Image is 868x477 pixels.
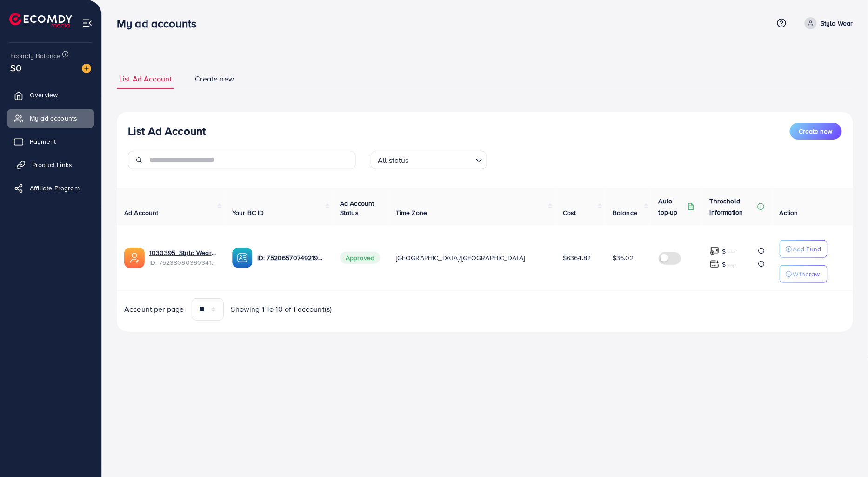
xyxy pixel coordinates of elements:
[10,51,60,60] span: Ecomdy Balance
[82,18,93,28] img: menu
[710,259,720,269] img: top-up amount
[149,248,217,267] div: <span class='underline'>1030395_Stylo Wear_1751773316264</span></br>7523809039034122257
[7,179,94,197] a: Affiliate Program
[30,114,77,123] span: My ad accounts
[722,246,734,257] p: $ ---
[613,208,637,217] span: Balance
[340,252,380,264] span: Approved
[780,265,828,283] button: Withdraw
[412,152,472,167] input: Search for option
[149,258,217,267] span: ID: 7523809039034122257
[710,246,720,256] img: top-up amount
[30,90,58,100] span: Overview
[376,154,411,167] span: All status
[82,64,91,73] img: image
[128,124,206,138] h3: List Ad Account
[119,74,172,84] span: List Ad Account
[780,208,798,217] span: Action
[396,253,525,262] span: [GEOGRAPHIC_DATA]/[GEOGRAPHIC_DATA]
[659,195,686,218] p: Auto top-up
[722,259,734,270] p: $ ---
[799,127,833,136] span: Create new
[793,269,820,280] p: Withdraw
[32,160,72,169] span: Product Links
[7,109,94,128] a: My ad accounts
[780,240,828,258] button: Add Fund
[149,248,217,257] a: 1030395_Stylo Wear_1751773316264
[563,253,591,262] span: $6364.82
[710,195,755,218] p: Threshold information
[124,248,145,268] img: ic-ads-acc.e4c84228.svg
[7,86,94,104] a: Overview
[7,155,94,174] a: Product Links
[821,18,853,29] p: Stylo Wear
[117,17,204,30] h3: My ad accounts
[340,199,374,217] span: Ad Account Status
[257,252,325,263] p: ID: 7520657074921996304
[195,74,234,84] span: Create new
[232,248,253,268] img: ic-ba-acc.ded83a64.svg
[801,17,853,29] a: Stylo Wear
[396,208,427,217] span: Time Zone
[124,304,184,315] span: Account per page
[7,132,94,151] a: Payment
[563,208,576,217] span: Cost
[793,243,821,255] p: Add Fund
[790,123,842,140] button: Create new
[371,151,487,169] div: Search for option
[232,208,264,217] span: Your BC ID
[613,253,634,262] span: $36.02
[231,304,332,315] span: Showing 1 To 10 of 1 account(s)
[10,61,21,74] span: $0
[30,183,80,193] span: Affiliate Program
[9,13,72,27] img: logo
[124,208,159,217] span: Ad Account
[30,137,56,146] span: Payment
